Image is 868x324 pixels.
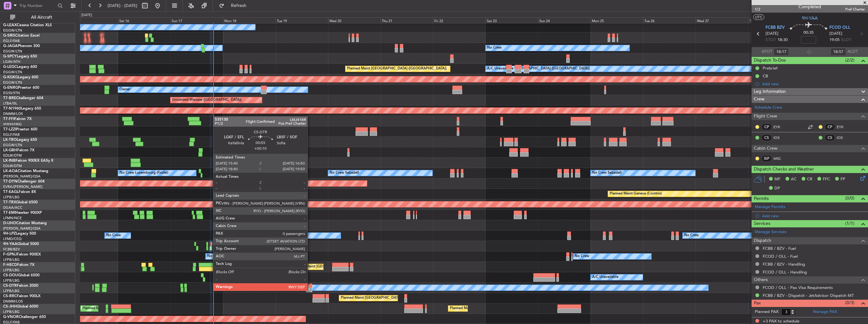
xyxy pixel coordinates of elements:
[575,252,589,261] div: No Crew
[761,155,772,162] div: ISP
[763,65,778,71] div: Prebrief
[754,145,778,152] span: Cabin Crew
[3,49,22,54] a: EGGW/LTN
[3,55,17,58] span: G-SPCY
[3,148,34,152] a: LX-GBHFalcon 7X
[3,86,18,90] span: G-ENRG
[3,201,38,204] a: T7-TRXGlobal 6500
[120,85,130,94] div: Owner
[276,17,328,23] div: Tue 19
[3,237,22,241] a: LFMD/CEQ
[763,73,768,79] div: CB
[829,37,840,43] span: 19:05
[330,168,359,178] div: No Crew Sabadell
[3,289,20,293] a: LFPB/LBG
[273,283,287,292] div: No Crew
[3,211,42,215] a: T7-EMIHawker 900XP
[106,231,121,240] div: No Crew
[3,153,22,158] a: EDLW/DTM
[803,30,814,36] span: 00:35
[3,44,40,48] a: G-JAGAPhenom 300
[3,190,36,194] a: T7-EAGLFalcon 8X
[3,253,41,256] a: F-GPNJFalcon 900EX
[754,113,777,120] span: Flight Crew
[207,252,222,261] div: No Crew
[3,299,23,304] a: DNMM/LOS
[807,176,812,183] span: CR
[3,23,52,27] a: G-LEAXCessna Citation XLS
[487,43,502,53] div: No Crew
[216,1,254,11] button: Refresh
[755,309,778,315] label: Planned PAX
[341,293,440,303] div: Planned Maint [GEOGRAPHIC_DATA] ([GEOGRAPHIC_DATA])
[762,81,865,87] div: Add new
[3,159,53,163] a: LX-INBFalcon 900EX EASy II
[3,117,32,121] a: T7-FFIFalcon 7X
[766,25,785,31] span: FCBB BZV
[842,7,865,12] span: Pref Charter
[3,242,39,246] a: 9H-YAAGlobal 5000
[3,232,36,236] a: 9H-LPZLegacy 500
[3,86,39,90] a: G-ENRGPraetor 600
[450,304,549,313] div: Planned Maint [GEOGRAPHIC_DATA] ([GEOGRAPHIC_DATA])
[591,17,643,23] div: Mon 25
[847,49,858,55] span: ALDT
[841,37,851,43] span: ELDT
[791,176,797,183] span: AC
[487,64,590,74] div: A/C Unavailable [GEOGRAPHIC_DATA] ([GEOGRAPHIC_DATA])
[825,123,835,130] div: CP
[3,128,37,131] a: T7-LZZIPraetor 600
[433,17,486,23] div: Fri 22
[845,57,854,63] span: (2/2)
[592,273,618,282] div: A/C Unavailable
[802,15,818,21] span: 9H-YAA
[684,231,699,240] div: No Crew
[3,80,22,85] a: EGGW/LTN
[223,17,276,23] div: Mon 18
[3,268,20,273] a: LFPB/LBG
[755,204,785,210] a: Manage Permits
[831,48,846,56] input: --:--
[3,101,17,106] a: LTBA/ISL
[754,57,786,64] span: Dispatch To-Dos
[592,168,622,178] div: No Crew Sabadell
[754,276,768,284] span: Others
[264,231,278,240] div: No Crew
[3,148,17,152] span: LX-GBH
[3,55,37,58] a: G-SPCYLegacy 650
[3,284,17,288] span: CS-DTR
[3,34,15,38] span: G-SIRS
[3,226,40,231] a: [PERSON_NAME]/QSA
[3,247,20,252] a: FCBB/BZV
[762,213,865,219] div: Add new
[762,49,772,55] span: ATOT
[763,293,854,298] a: FCBB / BZV - Dispatch - JetAdvisor Dispatch MT
[3,65,17,69] span: G-LEGC
[774,185,780,192] span: DP
[763,254,798,259] a: FCOD / OLL - Fuel
[773,156,788,161] a: MIG
[3,305,17,309] span: CS-JHH
[19,1,56,10] input: Trip Number
[3,91,20,95] a: EGSS/STN
[3,117,14,121] span: T7-FFI
[696,17,748,23] div: Wed 27
[754,195,769,202] span: Permits
[3,216,22,220] a: LFMN/NCE
[3,221,47,225] a: D-IJHOCitation Mustang
[610,189,662,199] div: Planned Maint Geneva (Cointrin)
[3,34,40,38] a: G-SIRSCitation Excel
[3,138,17,142] span: LX-TRO
[3,190,19,194] span: T7-EAGL
[3,309,20,314] a: LFPB/LBG
[763,285,833,290] a: FCOD / OLL - Pax Visa Requirements
[3,284,38,288] a: CS-DTRFalcon 2000
[3,107,41,111] a: T7-N1960Legacy 650
[244,273,344,282] div: Planned Maint [GEOGRAPHIC_DATA] ([GEOGRAPHIC_DATA])
[763,246,796,251] a: FCBB / BZV - Fuel
[3,128,16,131] span: T7-LZZI
[3,169,48,173] a: LX-AOACitation Mustang
[7,12,69,22] button: All Aircraft
[755,7,770,12] span: 1/2
[755,105,782,111] a: Schedule Crew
